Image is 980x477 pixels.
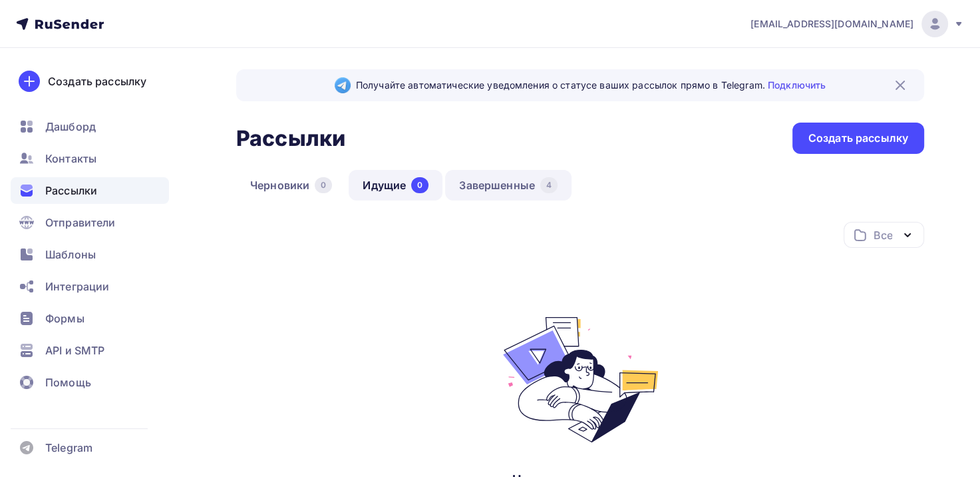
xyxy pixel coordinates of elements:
[750,17,913,31] span: [EMAIL_ADDRESS][DOMAIN_NAME]
[808,131,908,146] div: Создать рассылку
[844,222,924,248] button: Все
[768,79,826,91] a: Подключить
[349,170,442,201] a: Идущие0
[750,11,964,37] a: [EMAIL_ADDRESS][DOMAIN_NAME]
[11,209,169,236] a: Отправители
[356,79,826,92] span: Получайте автоматические уведомления о статусе ваших рассылок прямо в Telegram.
[45,310,84,326] span: Формы
[11,177,169,204] a: Рассылки
[45,342,104,358] span: API и SMTP
[335,77,351,93] img: Telegram
[45,151,96,167] span: Контакты
[45,119,96,135] span: Дашборд
[874,227,892,243] div: Все
[315,177,332,193] div: 0
[45,215,116,231] span: Отправители
[45,278,109,294] span: Интеграции
[45,440,92,456] span: Telegram
[540,177,558,193] div: 4
[45,246,96,262] span: Шаблоны
[45,374,91,390] span: Помощь
[11,241,169,268] a: Шаблоны
[48,73,146,89] div: Создать рассылку
[236,125,345,152] h2: Рассылки
[11,145,169,172] a: Контакты
[445,170,572,201] a: Завершенные4
[411,177,428,193] div: 0
[45,183,97,199] span: Рассылки
[11,113,169,140] a: Дашборд
[11,305,169,332] a: Формы
[236,170,346,201] a: Черновики0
